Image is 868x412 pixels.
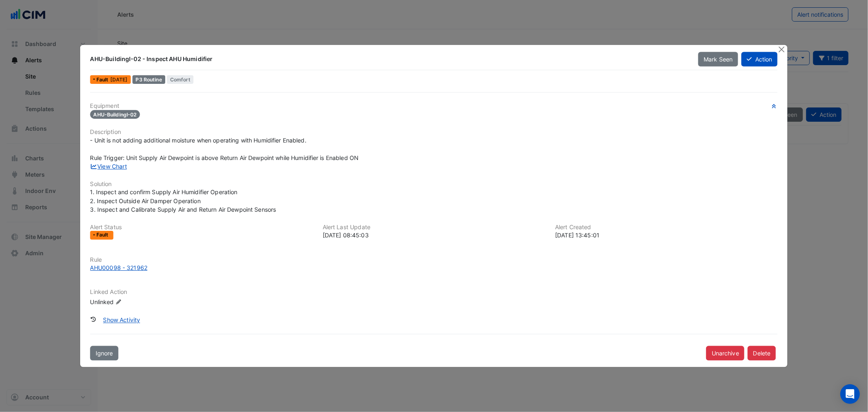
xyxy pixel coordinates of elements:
h6: Alert Status [90,224,313,231]
h6: Alert Created [555,224,778,231]
a: View Chart [90,163,127,170]
span: Fault [96,77,110,82]
button: Mark Seen [698,52,738,66]
div: P3 Routine [133,75,165,84]
button: Ignore [90,346,118,361]
span: Comfort [167,75,194,84]
button: Action [741,52,778,66]
div: Open Intercom Messenger [840,384,860,404]
h6: Description [90,129,778,136]
span: - Unit is not adding additional moisture when operating with Humidifier Enabled. Rule Trigger: Un... [90,137,359,161]
span: AHU-BuildingI-02 [90,110,140,119]
span: Fault [96,233,110,238]
a: AHU00098 - 321962 [90,263,778,272]
button: Close [777,45,786,53]
span: Mark Seen [704,55,732,62]
h6: Rule [90,256,778,263]
span: Mon 11-Mar-2024 08:45 AEDT [110,76,128,82]
fa-icon: Edit Linked Action [116,299,122,305]
button: Show Activity [98,313,145,327]
h6: Alert Last Update [323,224,545,231]
button: Unarchive [706,346,745,361]
h6: Linked Action [90,289,778,296]
div: AHU00098 - 321962 [90,263,148,272]
div: [DATE] 08:45:03 [323,231,545,239]
div: Unlinked [90,297,190,306]
div: [DATE] 13:45:01 [555,231,778,239]
h6: Equipment [90,103,778,110]
button: Delete [748,346,776,361]
div: AHU-BuildingI-02 - Inspect AHU Humidifier [90,55,689,63]
h6: Solution [90,181,778,188]
span: Ignore [96,350,113,357]
span: 1. Inspect and confirm Supply Air Humidifier Operation 2. Inspect Outside Air Damper Operation 3.... [90,188,276,213]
